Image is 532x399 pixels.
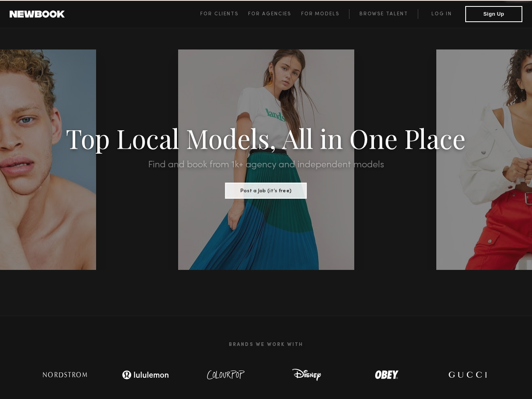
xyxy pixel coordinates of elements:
[37,367,93,383] img: logo-nordstrom.svg
[248,9,301,19] a: For Agencies
[117,367,174,383] img: logo-lulu.svg
[248,12,291,16] span: For Agencies
[225,183,307,199] button: Post a Job (it’s free)
[40,160,492,170] h2: Find and book from 1k+ agency and independent models
[280,367,333,383] img: logo-disney.svg
[465,6,522,22] button: Sign Up
[25,332,507,357] h2: Brands We Work With
[301,9,349,19] a: For Models
[225,185,307,194] a: Post a Job (it’s free)
[418,9,465,19] a: Log in
[349,9,418,19] a: Browse Talent
[200,12,238,16] span: For Clients
[301,12,339,16] span: For Models
[361,367,413,383] img: logo-obey.svg
[200,367,252,383] img: logo-colour-pop.svg
[40,125,492,150] h1: Top Local Models, All in One Place
[441,367,493,383] img: logo-gucci.svg
[200,9,248,19] a: For Clients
